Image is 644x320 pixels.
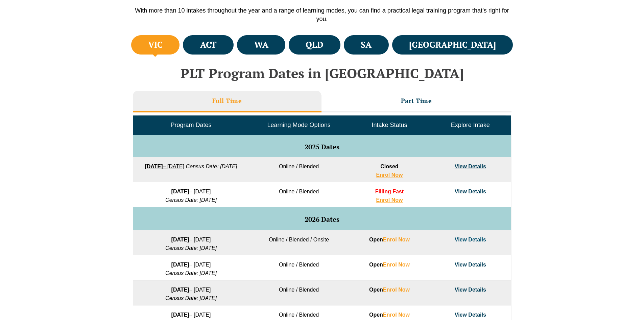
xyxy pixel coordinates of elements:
[455,237,486,242] a: View Details
[171,189,211,194] a: [DATE]– [DATE]
[306,39,323,50] h4: QLD
[376,197,403,203] a: Enrol Now
[451,122,490,128] span: Explore Intake
[249,230,349,255] td: Online / Blended / Onsite
[455,164,486,169] a: View Details
[372,122,407,128] span: Intake Status
[380,164,398,169] span: Closed
[383,237,410,242] a: Enrol Now
[249,255,349,280] td: Online / Blended
[401,97,432,105] h3: Part Time
[249,280,349,305] td: Online / Blended
[455,262,486,268] a: View Details
[383,262,410,268] a: Enrol Now
[455,189,486,194] a: View Details
[409,39,496,50] h4: [GEOGRAPHIC_DATA]
[171,262,189,268] strong: [DATE]
[165,197,217,203] em: Census Date: [DATE]
[171,237,189,242] strong: [DATE]
[186,164,237,169] em: Census Date: [DATE]
[200,39,217,50] h4: ACT
[212,97,242,105] h3: Full Time
[171,237,211,242] a: [DATE]– [DATE]
[171,287,189,293] strong: [DATE]
[170,122,211,128] span: Program Dates
[171,189,189,194] strong: [DATE]
[305,215,339,224] span: 2026 Dates
[305,142,339,151] span: 2025 Dates
[455,312,486,318] a: View Details
[165,295,217,301] em: Census Date: [DATE]
[145,164,163,169] strong: [DATE]
[145,164,184,169] a: [DATE]– [DATE]
[249,157,349,182] td: Online / Blended
[165,245,217,251] em: Census Date: [DATE]
[129,66,515,81] h2: PLT Program Dates in [GEOGRAPHIC_DATA]
[249,182,349,207] td: Online / Blended
[171,287,211,293] a: [DATE]– [DATE]
[165,270,217,276] em: Census Date: [DATE]
[171,312,189,318] strong: [DATE]
[375,189,404,194] span: Filling Fast
[383,312,410,318] a: Enrol Now
[361,39,372,50] h4: SA
[369,287,410,293] strong: Open
[455,287,486,293] a: View Details
[254,39,268,50] h4: WA
[376,172,403,178] a: Enrol Now
[369,262,410,268] strong: Open
[171,312,211,318] a: [DATE]– [DATE]
[383,287,410,293] a: Enrol Now
[369,312,410,318] strong: Open
[148,39,163,50] h4: VIC
[369,237,410,242] strong: Open
[171,262,211,268] a: [DATE]– [DATE]
[267,122,331,128] span: Learning Mode Options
